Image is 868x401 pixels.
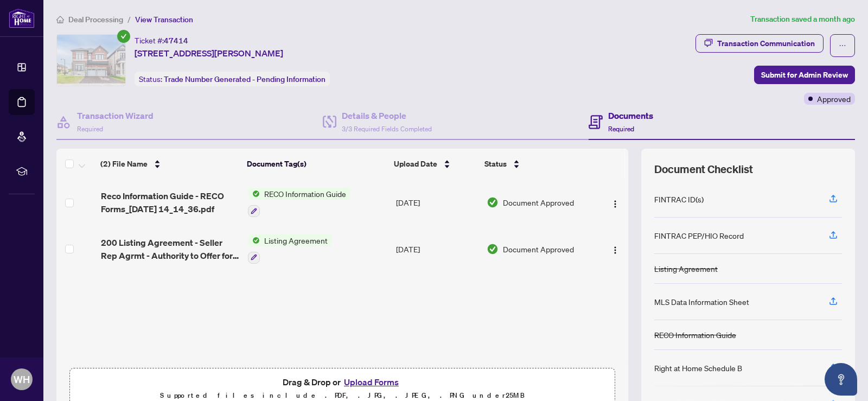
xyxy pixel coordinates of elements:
[817,93,851,105] span: Approved
[607,240,624,258] button: Logo
[654,230,744,241] div: FINTRAC PEP/HIO Record
[248,234,332,264] button: Status IconListing Agreement
[127,13,131,26] li: /
[754,66,855,84] button: Submit for Admin Review
[607,194,624,211] button: Logo
[248,188,260,200] img: Status Icon
[77,109,154,122] h4: Transaction Wizard
[248,188,350,217] button: Status IconRECO Information Guide
[164,36,188,46] span: 47414
[484,158,507,170] span: Status
[56,16,64,23] span: home
[654,193,704,205] div: FINTRAC ID(s)
[611,200,620,208] img: Logo
[654,162,753,177] span: Document Checklist
[9,8,35,28] img: logo
[503,243,574,255] span: Document Approved
[283,375,402,389] span: Drag & Drop or
[248,234,260,246] img: Status Icon
[611,246,620,254] img: Logo
[68,15,123,24] span: Deal Processing
[654,263,718,275] div: Listing Agreement
[342,125,432,133] span: 3/3 Required Fields Completed
[135,72,330,86] div: Status:
[164,74,325,84] span: Trade Number Generated - Pending Information
[117,30,130,43] span: check-circle
[839,42,846,49] span: ellipsis
[487,243,499,255] img: Document Status
[750,13,855,26] article: Transaction saved a month ago
[135,47,283,60] span: [STREET_ADDRESS][PERSON_NAME]
[101,189,239,215] span: Reco Information Guide - RECO Forms_[DATE] 14_14_36.pdf
[761,66,848,84] span: Submit for Admin Review
[503,196,574,208] span: Document Approved
[100,158,148,170] span: (2) File Name
[480,149,593,179] th: Status
[394,158,437,170] span: Upload Date
[101,236,239,262] span: 200 Listing Agreement - Seller Rep Agrmt - Authority to Offer for Sale - PropTx-OREA_[DATE] 14_11...
[695,34,824,53] button: Transaction Communication
[57,35,125,86] img: IMG-N12236994_1.jpg
[260,188,350,200] span: RECO Information Guide
[608,109,653,122] h4: Documents
[14,372,30,387] span: WH
[654,329,736,341] div: RECO Information Guide
[260,234,332,246] span: Listing Agreement
[341,375,402,389] button: Upload Forms
[825,363,857,396] button: Open asap
[392,226,482,272] td: [DATE]
[654,362,742,374] div: Right at Home Schedule B
[77,125,103,133] span: Required
[654,296,749,308] div: MLS Data Information Sheet
[135,15,193,24] span: View Transaction
[96,149,242,179] th: (2) File Name
[135,34,188,47] div: Ticket #:
[242,149,390,179] th: Document Tag(s)
[487,196,499,208] img: Document Status
[717,35,815,52] div: Transaction Communication
[392,179,482,226] td: [DATE]
[608,125,634,133] span: Required
[390,149,480,179] th: Upload Date
[342,109,432,122] h4: Details & People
